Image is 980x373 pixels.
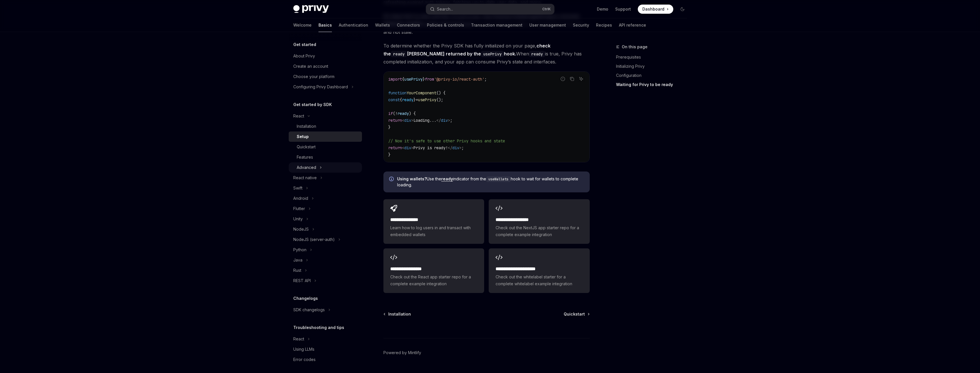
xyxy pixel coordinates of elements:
[616,80,692,89] a: Waiting for Privy to be ready
[293,185,302,192] div: Swift
[289,344,362,354] a: Using LLMs
[293,346,314,353] div: Using LLMs
[293,63,328,70] div: Create an account
[289,111,362,121] button: Toggle React section
[402,118,404,123] span: <
[642,6,664,12] span: Dashboard
[397,176,584,188] span: Use the indicator from the hook to wait for wallets to complete loading.
[289,214,362,224] button: Toggle Unity section
[496,274,583,287] span: Check out the whitelabel starter for a complete whitelabel example integration
[293,324,344,331] h5: Troubleshooting and tips
[388,97,400,102] span: const
[293,226,309,233] div: NodeJS
[678,5,687,14] button: Toggle dark mode
[416,97,418,102] span: =
[436,90,446,95] span: () {
[384,311,411,317] a: Installation
[289,152,362,162] a: Features
[434,77,484,82] span: '@privy-io/react-auth'
[638,5,673,14] a: Dashboard
[289,193,362,204] button: Toggle Android section
[425,77,434,82] span: from
[383,199,484,244] a: **** **** **** *Learn how to log users in and transact with embedded wallets
[297,133,309,140] div: Setup
[393,111,395,116] span: (
[293,73,334,80] div: Choose your platform
[391,51,407,57] code: ready
[293,306,325,313] div: SDK changelogs
[395,111,397,116] span: !
[289,51,362,61] a: About Privy
[402,97,413,102] span: ready
[293,41,316,48] h5: Get started
[289,334,362,344] button: Toggle React section
[481,51,504,57] code: usePrivy
[436,97,443,102] span: ();
[289,131,362,142] a: Setup
[383,350,421,356] a: Powered by Mintlify
[383,42,590,66] span: To determine whether the Privy SDK has fully initialized on your page, When is true, Privy has co...
[597,6,608,12] a: Demo
[293,113,304,119] div: React
[418,97,436,102] span: usePrivy
[339,18,368,32] a: Authentication
[413,118,436,123] span: Loading...
[573,18,589,32] a: Security
[375,18,390,32] a: Wallets
[402,145,404,150] span: <
[293,53,315,59] div: About Privy
[293,5,329,13] img: dark logo
[289,173,362,183] button: Toggle React native section
[293,356,316,363] div: Error codes
[289,224,362,234] button: Toggle NodeJS section
[452,145,459,150] span: div
[616,71,692,80] a: Configuration
[289,82,362,92] button: Toggle Configuring Privy Dashboard section
[489,199,589,244] a: **** **** **** ****Check out the NextJS app starter repo for a complete example integration
[293,336,304,342] div: React
[402,77,404,82] span: {
[289,255,362,265] button: Toggle Java section
[293,267,301,274] div: Rust
[390,224,477,238] span: Learn how to log users in and transact with embedded wallets
[559,75,567,83] button: Report incorrect code
[411,118,413,123] span: >
[289,265,362,276] button: Toggle Rust section
[568,75,576,83] button: Copy the contents from the code block
[413,145,448,150] span: Privy is ready!
[293,257,302,264] div: Java
[289,142,362,152] a: Quickstart
[397,176,427,181] strong: Using wallets?
[297,143,316,150] div: Quickstart
[293,277,311,284] div: REST API
[448,145,452,150] span: </
[297,154,313,161] div: Features
[389,177,395,182] svg: Info
[409,111,416,116] span: ) {
[289,204,362,214] button: Toggle Flutter section
[496,224,583,238] span: Check out the NextJS app starter repo for a complete example integration
[388,145,402,150] span: return
[289,61,362,71] a: Create an account
[289,234,362,245] button: Toggle NodeJS (server-auth) section
[462,145,464,150] span: ;
[413,97,416,102] span: }
[289,276,362,286] button: Toggle REST API section
[293,18,312,32] a: Welcome
[423,77,425,82] span: }
[622,43,648,50] span: On this page
[289,183,362,193] button: Toggle Swift section
[400,97,402,102] span: {
[459,145,462,150] span: >
[542,7,551,11] span: Ctrl K
[293,295,318,302] h5: Changelogs
[616,62,692,71] a: Initializing Privy
[297,123,316,130] div: Installation
[289,121,362,131] a: Installation
[426,4,554,14] button: Open search
[383,248,484,293] a: **** **** **** ***Check out the React app starter repo for a complete example integration
[529,18,566,32] a: User management
[297,164,316,171] div: Advanced
[411,145,413,150] span: >
[448,118,450,123] span: >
